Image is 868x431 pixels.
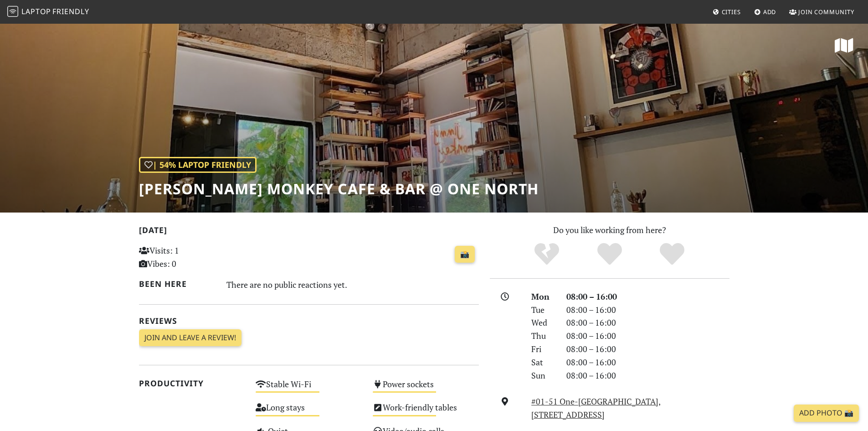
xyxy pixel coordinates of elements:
div: 08:00 – 16:00 [561,356,735,369]
h2: Been here [139,279,216,289]
div: Yes [578,242,641,267]
div: Stable Wi-Fi [250,377,367,400]
a: Cities [709,4,745,20]
div: Thu [526,329,560,343]
div: Long stays [250,400,367,423]
span: Friendly [52,6,89,16]
div: Definitely! [641,242,704,267]
div: 08:00 – 16:00 [561,290,735,303]
h2: Reviews [139,316,479,326]
a: Join Community [786,4,858,20]
p: Visits: 1 Vibes: 0 [139,244,245,270]
div: Fri [526,343,560,356]
div: 08:00 – 16:00 [561,316,735,329]
a: #01-51 One-[GEOGRAPHIC_DATA], [STREET_ADDRESS] [531,396,661,420]
div: | 54% Laptop Friendly [139,157,257,173]
div: Sun [526,369,560,382]
a: Join and leave a review! [139,329,241,347]
div: 08:00 – 16:00 [561,343,735,356]
a: Add Photo 📸 [794,405,859,422]
img: LaptopFriendly [7,6,18,17]
div: Wed [526,316,560,329]
h2: [DATE] [139,225,479,239]
div: Mon [526,290,560,303]
a: LaptopFriendly LaptopFriendly [7,4,89,20]
span: Cities [722,8,741,16]
div: 08:00 – 16:00 [561,369,735,382]
div: 08:00 – 16:00 [561,329,735,343]
div: No [515,242,578,267]
div: Sat [526,356,560,369]
a: 📸 [455,246,475,263]
div: Power sockets [367,377,484,400]
span: Add [763,8,776,16]
span: Laptop [21,6,51,16]
h2: Productivity [139,379,245,388]
div: 08:00 – 16:00 [561,303,735,317]
p: Do you like working from here? [490,223,729,237]
div: Tue [526,303,560,317]
h1: [PERSON_NAME] Monkey Cafe & Bar @ One North [139,180,539,197]
div: There are no public reactions yet. [226,277,479,292]
a: Add [750,4,780,20]
span: Join Community [798,8,854,16]
div: Work-friendly tables [367,400,484,423]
